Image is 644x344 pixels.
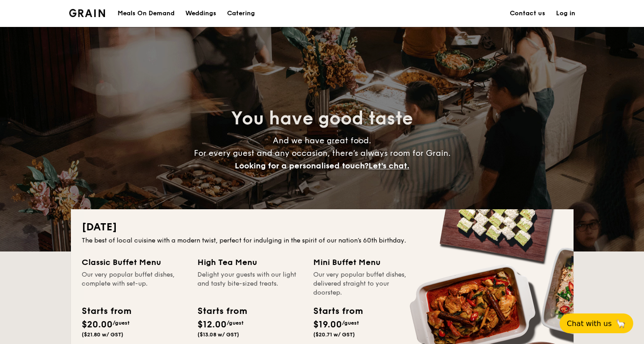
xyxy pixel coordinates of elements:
div: Delight your guests with our light and tasty bite-sized treats. [197,270,302,297]
span: And we have great food. For every guest and any occasion, there’s always room for Grain. [194,136,451,171]
span: Looking for a personalised touch? [235,161,368,171]
div: Starts from [313,304,362,318]
div: Our very popular buffet dishes, delivered straight to your doorstep. [313,270,418,297]
img: Grain [69,9,105,17]
span: $12.00 [197,319,227,330]
h2: [DATE] [82,220,563,234]
span: Chat with us [567,319,612,328]
a: Logotype [69,9,105,17]
span: ($20.71 w/ GST) [313,331,355,338]
span: You have good taste [231,108,413,129]
div: Starts from [82,304,131,318]
div: Mini Buffet Menu [313,256,418,269]
span: /guest [227,320,244,326]
span: /guest [113,320,130,326]
span: /guest [342,320,359,326]
button: Chat with us🦙 [560,313,633,333]
span: $19.00 [313,319,342,330]
span: ($21.80 w/ GST) [82,331,123,338]
div: The best of local cuisine with a modern twist, perfect for indulging in the spirit of our nation’... [82,236,563,245]
span: 🦙 [615,318,626,329]
span: $20.00 [82,319,113,330]
div: Classic Buffet Menu [82,256,187,269]
div: Our very popular buffet dishes, complete with set-up. [82,270,187,297]
div: High Tea Menu [197,256,302,269]
span: Let's chat. [368,161,409,171]
div: Starts from [197,304,246,318]
span: ($13.08 w/ GST) [197,331,239,338]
